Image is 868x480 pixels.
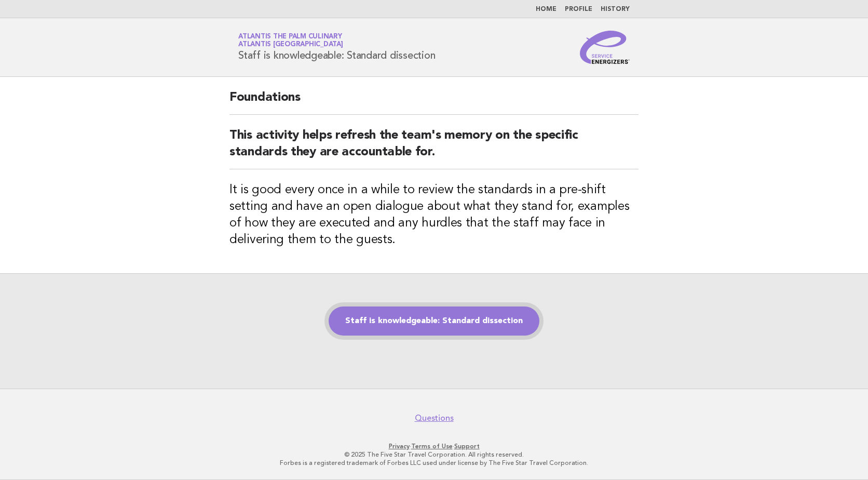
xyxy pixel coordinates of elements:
a: Questions [415,413,454,423]
img: Service Energizers [580,31,630,64]
h3: It is good every once in a while to review the standards in a pre-shift setting and have an open ... [229,182,639,248]
h2: This activity helps refresh the team's memory on the specific standards they are accountable for. [229,127,639,169]
a: Privacy [389,443,410,450]
p: · · [116,442,752,450]
a: Profile [565,6,592,12]
span: Atlantis [GEOGRAPHIC_DATA] [238,42,343,48]
a: Atlantis The Palm CulinaryAtlantis [GEOGRAPHIC_DATA] [238,33,343,48]
h2: Foundations [229,89,639,115]
a: Staff is knowledgeable: Standard dissection [329,306,539,336]
p: © 2025 The Five Star Travel Corporation. All rights reserved. [116,450,752,459]
a: History [601,6,630,12]
a: Terms of Use [411,443,453,450]
p: Forbes is a registered trademark of Forbes LLC used under license by The Five Star Travel Corpora... [116,459,752,467]
a: Support [454,443,480,450]
a: Home [536,6,557,12]
h1: Staff is knowledgeable: Standard dissection [238,34,435,61]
